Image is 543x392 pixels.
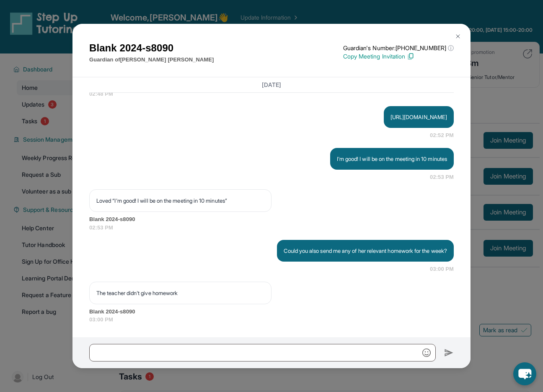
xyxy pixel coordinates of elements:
[430,131,454,140] span: 02:52 PM
[96,289,264,297] p: The teacher didn't give homework
[284,247,447,255] p: Could you also send me any of her relevant homework for the week?
[96,196,264,205] p: Loved “I'm good! I will be on the meeting in 10 minutes”
[422,349,431,357] img: Emoji
[89,41,214,56] h1: Blank 2024-s8090
[407,53,414,60] img: Copy Icon
[513,362,536,385] button: chat-button
[390,113,447,121] p: [URL][DOMAIN_NAME]
[444,348,454,358] img: Send icon
[343,44,454,52] p: Guardian's Number: [PHONE_NUMBER]
[343,52,454,61] p: Copy Meeting Invitation
[89,215,454,224] span: Blank 2024-s8090
[89,224,454,232] span: 02:53 PM
[89,316,454,324] span: 03:00 PM
[430,173,454,181] span: 02:53 PM
[337,155,447,163] p: I'm good! I will be on the meeting in 10 minutes
[448,44,454,52] span: ⓘ
[430,265,454,273] span: 03:00 PM
[89,56,214,64] p: Guardian of [PERSON_NAME] [PERSON_NAME]
[89,81,454,89] h3: [DATE]
[455,33,461,40] img: Close Icon
[89,90,454,98] span: 02:48 PM
[89,308,454,316] span: Blank 2024-s8090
